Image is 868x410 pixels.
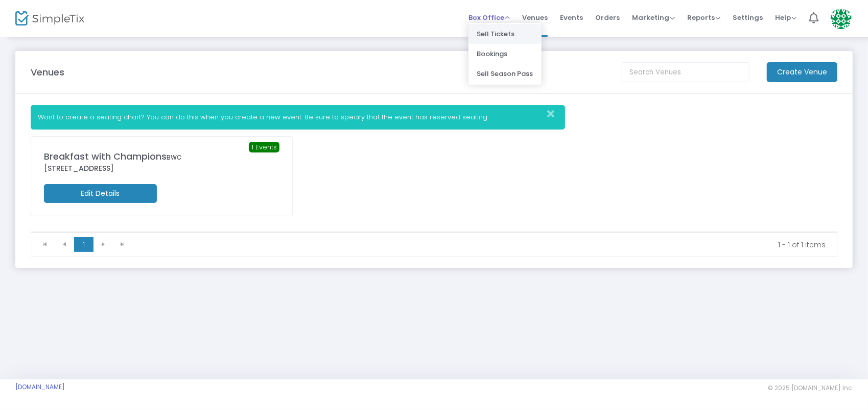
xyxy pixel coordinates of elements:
m-button: Create Venue [767,62,837,82]
span: Reports [687,13,720,22]
m-panel-title: Venues [31,65,64,79]
span: Venues [522,5,548,31]
input: Search Venues [622,62,749,82]
span: Box Office [468,13,510,22]
a: [DOMAIN_NAME] [15,383,65,391]
span: 1 Events [249,142,279,153]
div: Want to create a seating chart? You can do this when you create a new event. Be sure to specify t... [31,105,565,130]
kendo-pager-info: 1 - 1 of 1 items [139,240,826,250]
div: Data table [31,232,837,233]
span: Orders [595,5,620,31]
li: Sell Season Pass [468,64,542,84]
span: BWC [167,153,182,162]
m-button: Edit Details [44,184,157,203]
span: Help [775,13,796,22]
button: Close [544,106,565,122]
div: Breakfast with Champions [44,149,279,163]
span: © 2025 [DOMAIN_NAME] Inc. [768,384,853,392]
li: Bookings [468,44,542,64]
span: Settings [733,5,763,31]
span: Events [560,5,583,31]
span: Page 1 [74,237,93,252]
span: Marketing [632,13,675,22]
div: [STREET_ADDRESS] [44,163,279,174]
li: Sell Tickets [468,24,542,44]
